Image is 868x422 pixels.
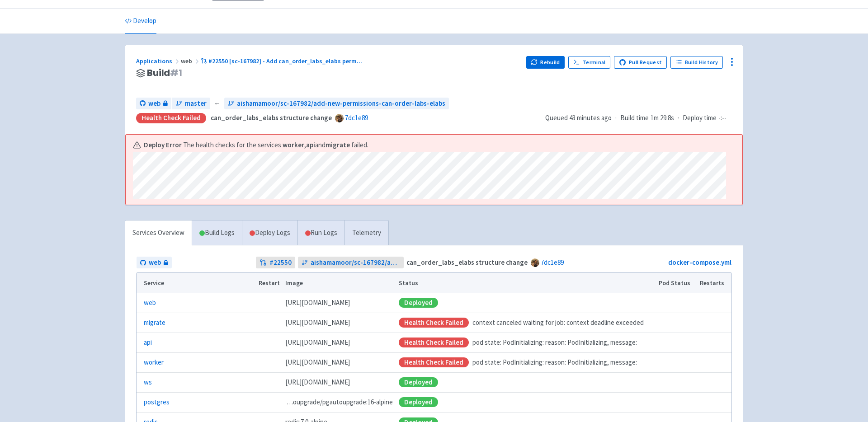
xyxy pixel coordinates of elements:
a: aishamamoor/sc-167982/add-new-permissions-can-order-labs-elabs [224,98,449,110]
a: Build Logs [192,220,242,245]
span: web [148,98,160,109]
a: docker-compose.yml [668,258,731,267]
a: 7dc1e89 [345,113,368,122]
span: pgautoupgrade/pgautoupgrade:16-alpine [285,397,393,408]
div: context canceled waiting for job: context deadline exceeded [399,318,653,328]
th: Service [137,273,255,293]
th: Status [396,273,656,293]
span: # 1 [170,66,182,79]
a: postgres [144,397,170,408]
span: master [185,98,207,109]
b: Deploy Error [144,140,182,150]
a: Run Logs [297,220,344,245]
button: Rebuild [526,56,565,69]
span: -:-- [718,113,726,123]
a: Deploy Logs [242,220,297,245]
a: web [144,298,156,308]
a: aishamamoor/sc-167982/add-new-permissions-can-order-labs-elabs [298,257,404,269]
a: Pull Request [614,56,667,69]
a: Build History [670,56,723,69]
span: aishamamoor/sc-167982/add-new-permissions-can-order-labs-elabs [237,98,445,109]
th: Restarts [697,273,731,293]
time: 43 minutes ago [569,113,612,122]
div: pod state: PodInitializing: reason: PodInitializing, message: [399,338,653,348]
span: [DOMAIN_NAME][URL] [285,318,350,328]
th: Restart [255,273,283,293]
span: Queued [545,113,612,122]
a: api [144,338,152,348]
a: migrate [144,318,165,328]
div: Health check failed [136,113,206,123]
span: #22550 [sc-167982] - Add can_order_labs_elabs perm ... [208,57,362,65]
div: Deployed [399,397,438,407]
span: [DOMAIN_NAME][URL] [285,338,350,348]
a: web [137,257,172,269]
span: [DOMAIN_NAME][URL] [285,357,350,368]
a: #22550 [sc-167982] - Add can_order_labs_elabs perm... [201,57,363,65]
span: web [181,57,201,65]
a: api [306,141,315,149]
strong: # 22550 [269,258,292,268]
a: master [172,98,210,110]
a: worker [144,357,164,368]
span: The health checks for the services , and failed. [183,140,368,150]
a: worker [283,141,304,149]
span: Build time [620,113,649,123]
a: web [136,98,171,110]
span: web [149,258,161,268]
span: 1m 29.8s [651,113,674,123]
span: ← [214,98,221,109]
a: Terminal [568,56,610,69]
a: Services Overview [125,220,192,245]
th: Pod Status [656,273,697,293]
div: · · [545,113,732,123]
a: ws [144,377,152,388]
span: Build [147,68,182,78]
div: Health check failed [399,338,469,347]
span: aishamamoor/sc-167982/add-new-permissions-can-order-labs-elabs [311,258,401,268]
a: migrate [325,141,350,149]
span: Deploy time [683,113,717,123]
a: 7dc1e89 [541,258,564,267]
strong: can_order_labs_elabs structure change [211,113,332,122]
strong: can_order_labs_elabs structure change [406,258,528,267]
th: Image [283,273,396,293]
a: Telemetry [344,220,388,245]
a: Develop [125,9,156,34]
div: Health check failed [399,357,469,367]
div: Deployed [399,298,438,308]
div: pod state: PodInitializing: reason: PodInitializing, message: [399,357,653,368]
a: #22550 [256,257,295,269]
div: Health check failed [399,318,469,328]
span: [DOMAIN_NAME][URL] [285,377,350,388]
span: [DOMAIN_NAME][URL] [285,298,350,308]
a: Applications [136,57,181,65]
div: Deployed [399,377,438,387]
